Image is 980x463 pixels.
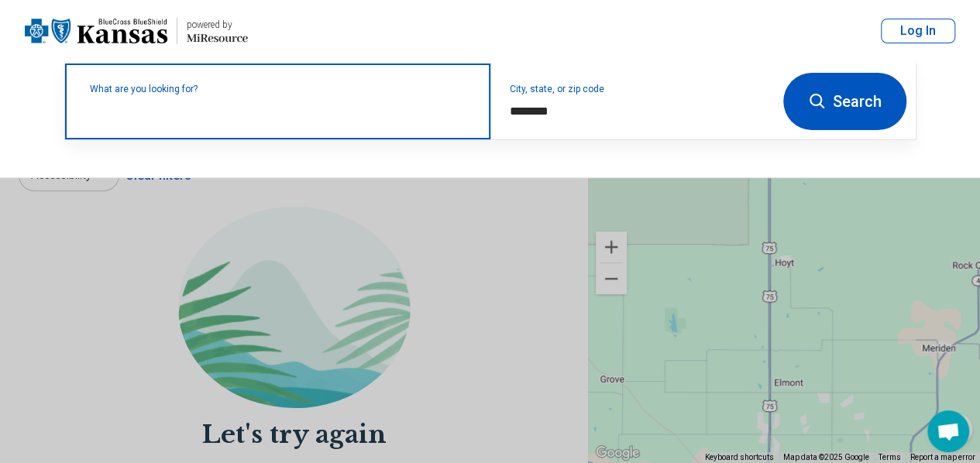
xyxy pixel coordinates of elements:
[927,410,969,452] div: Open chat
[783,73,906,130] button: Search
[881,19,955,43] button: Log In
[187,18,248,32] div: powered by
[25,12,167,50] img: Blue Cross Blue Shield Kansas
[25,12,248,50] a: Blue Cross Blue Shield Kansaspowered by
[90,84,472,94] label: What are you looking for?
